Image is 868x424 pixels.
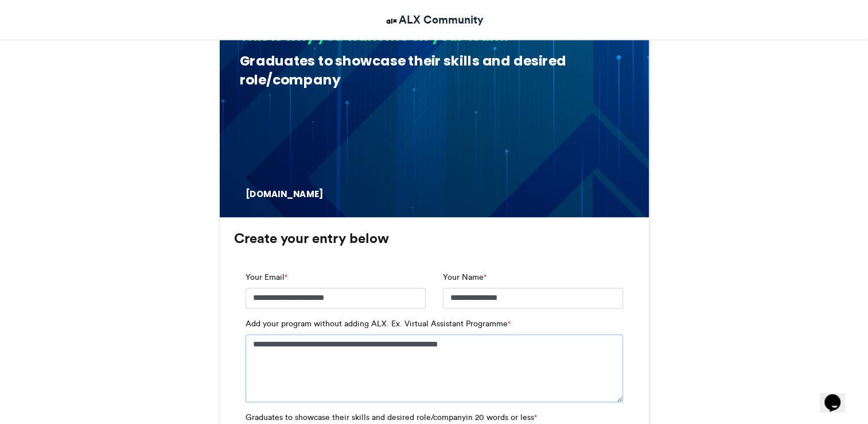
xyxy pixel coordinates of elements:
label: Graduates to showcase their skills and desired role/companyin 20 words or less [246,411,537,423]
label: Your Email [246,271,287,283]
iframe: chat widget [820,378,857,413]
h3: Create your entry below [234,232,635,245]
div: [DOMAIN_NAME] [245,188,333,200]
label: Your Name [443,271,486,283]
div: This is why you want me on your team: [239,26,622,45]
img: ALX Community [384,14,399,28]
a: ALX Community [384,11,484,28]
div: Graduates to showcase their skills and desired role/company [239,51,622,88]
label: Add your program without adding ALX. Ex. Virtual Assistant Programme [246,318,511,330]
